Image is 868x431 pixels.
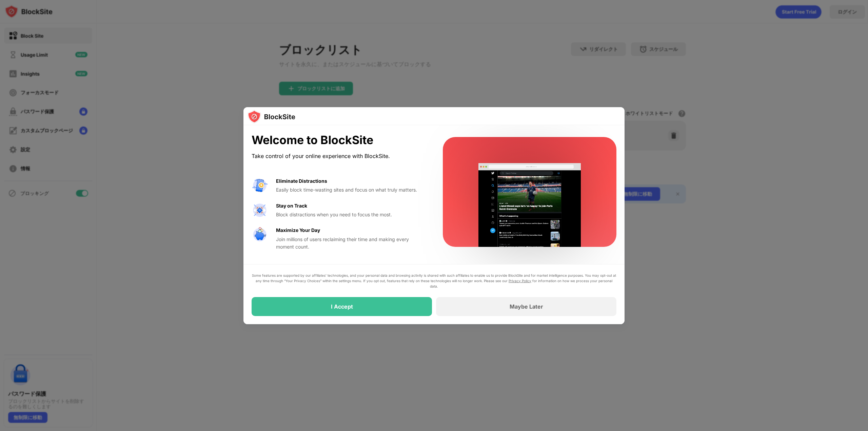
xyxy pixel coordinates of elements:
[276,227,320,234] div: Maximize Your Day
[252,202,268,218] img: value-focus.svg
[276,186,427,194] div: Easily block time-wasting sites and focus on what truly matters.
[252,133,427,147] div: Welcome to BlockSite
[252,151,427,161] div: Take control of your online experience with BlockSite.
[252,227,268,243] img: value-safe-time.svg
[276,202,307,210] div: Stay on Track
[276,177,327,185] div: Eliminate Distractions
[252,273,616,289] div: Some features are supported by our affiliates’ technologies, and your personal data and browsing ...
[276,211,427,218] div: Block distractions when you need to focus the most.
[276,236,427,251] div: Join millions of users reclaiming their time and making every moment count.
[510,303,543,310] div: Maybe Later
[331,303,353,310] div: I Accept
[509,279,531,283] a: Privacy Policy
[252,177,268,194] img: value-avoid-distractions.svg
[248,110,295,123] img: logo-blocksite.svg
